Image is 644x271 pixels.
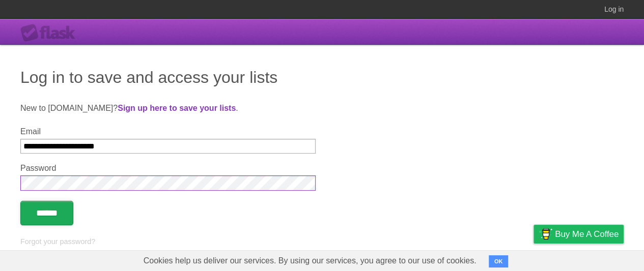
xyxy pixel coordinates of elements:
[539,225,552,243] img: Buy me a coffee
[555,225,619,243] span: Buy me a coffee
[20,24,81,42] div: Flask
[20,102,624,114] p: New to [DOMAIN_NAME]? .
[133,251,487,271] span: Cookies help us deliver our services. By using our services, you agree to our use of cookies.
[118,104,236,112] a: Sign up here to save your lists
[20,65,624,89] h1: Log in to save and access your lists
[20,164,316,173] label: Password
[489,255,509,267] button: OK
[534,225,624,244] a: Buy me a coffee
[20,237,95,246] a: Forgot your password?
[20,127,316,136] label: Email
